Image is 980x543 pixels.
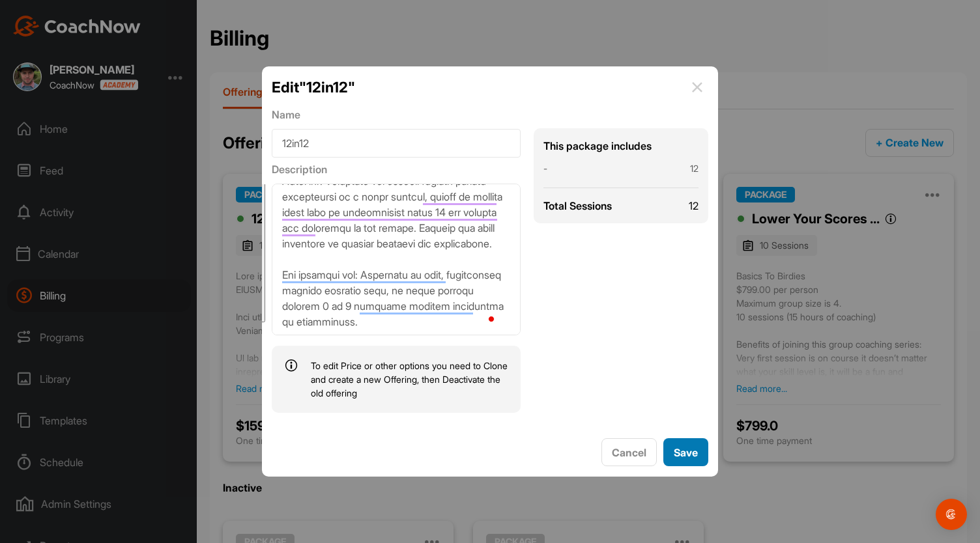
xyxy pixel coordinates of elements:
[272,76,355,98] h2: Edit " 12in12 "
[543,139,652,152] strong: This package includes
[689,79,705,95] img: close
[674,446,698,459] span: Save
[601,438,657,466] button: Cancel
[936,499,967,530] div: Open Intercom Messenger
[690,161,699,175] span: 12
[612,446,646,459] span: Cancel
[272,163,327,176] span: Description
[689,198,699,214] span: 12
[663,438,708,466] button: Save
[272,108,521,122] p: Name
[543,161,685,175] span: -
[272,184,521,335] textarea: To enrich screen reader interactions, please activate Accessibility in Grammarly extension settings
[311,359,508,400] div: To edit Price or other options you need to Clone and create a new Offering, then Deactivate the o...
[543,198,612,214] span: Total Sessions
